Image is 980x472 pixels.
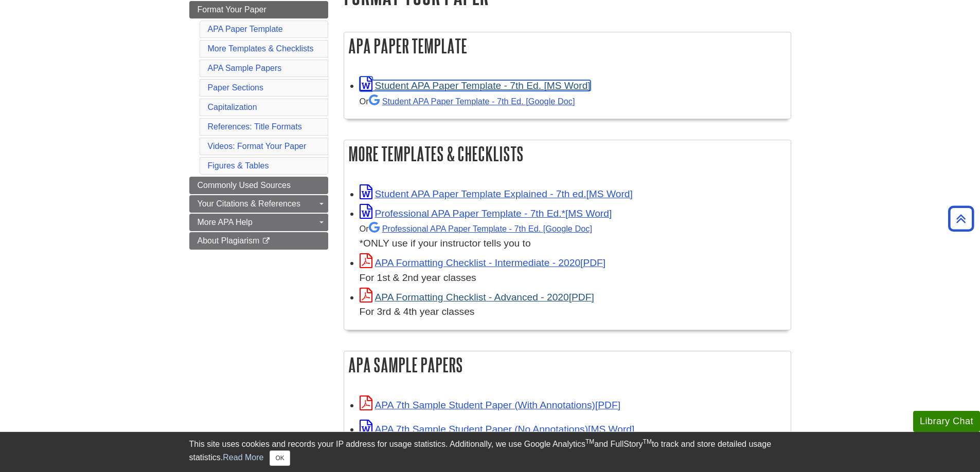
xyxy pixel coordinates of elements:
[360,80,591,91] a: Link opens in new window
[198,5,266,14] span: Format Your Paper
[208,64,282,72] a: APA Sample Papers
[360,224,592,233] small: Or
[643,438,652,445] sup: TM
[360,400,620,410] a: Link opens in new window
[198,236,260,245] span: About Plagiarism
[189,1,328,18] a: Format Your Paper
[369,97,575,106] a: Student APA Paper Template - 7th Ed. [Google Doc]
[208,83,264,92] a: Paper Sections
[913,411,980,432] button: Library Chat
[360,221,786,251] div: *ONLY use if your instructor tells you to
[198,181,291,190] span: Commonly Used Sources
[945,212,977,225] a: Back to Top
[360,292,594,303] a: Link opens in new window
[223,453,263,462] a: Read More
[189,177,328,194] a: Commonly Used Sources
[360,271,786,286] div: For 1st & 2nd year classes
[360,305,786,319] div: For 3rd & 4th year classes
[344,140,791,167] h2: More Templates & Checklists
[208,25,283,33] a: APA Paper Template
[189,232,328,250] a: About Plagiarism
[208,122,302,131] a: References: Title Formats
[208,103,257,111] a: Capitalization
[369,224,592,233] a: Professional APA Paper Template - 7th Ed.
[360,424,635,435] a: Link opens in new window
[208,44,314,53] a: More Templates & Checklists
[198,218,253,226] span: More APA Help
[344,351,791,379] h2: APA Sample Papers
[360,208,612,219] a: Link opens in new window
[360,257,606,268] a: Link opens in new window
[360,188,633,199] a: Link opens in new window
[262,238,271,244] i: This link opens in a new window
[344,32,791,60] h2: APA Paper Template
[189,195,328,213] a: Your Citations & References
[585,438,594,445] sup: TM
[208,142,307,150] a: Videos: Format Your Paper
[270,450,290,466] button: Close
[189,214,328,231] a: More APA Help
[189,438,791,466] div: This site uses cookies and records your IP address for usage statistics. Additionally, we use Goo...
[360,97,575,106] small: Or
[198,199,300,208] span: Your Citations & References
[208,161,269,170] a: Figures & Tables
